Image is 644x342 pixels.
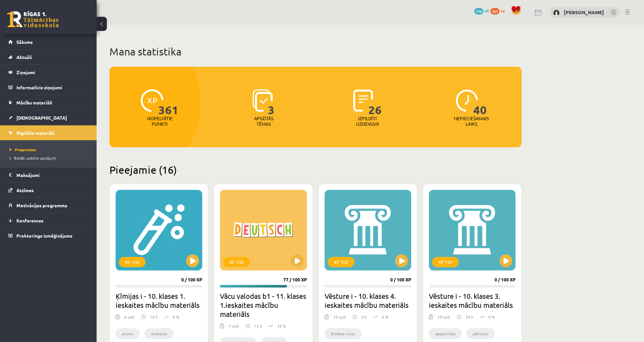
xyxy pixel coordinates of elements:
[252,89,273,112] img: icon-learned-topics-4a711ccc23c960034f471b6e78daf4a3bad4a20eaf4de84257b87e66633f6470.svg
[10,147,36,152] span: Programma
[454,116,489,127] p: Nepieciešamais laiks
[564,9,604,15] a: [PERSON_NAME]
[553,10,560,16] img: Emīls Čeksters
[10,155,56,161] span: Biežāk uzdotie jautājumi
[8,168,89,182] a: Maksājumi
[124,314,135,324] div: 6 uzd.
[8,228,89,243] a: Proktoringa izmēģinājums
[484,8,489,13] span: mP
[325,328,362,339] li: Brīvības cīņas
[147,116,173,127] p: Nopelnītie punkti
[16,218,43,223] span: Konferences
[10,155,90,161] a: Biežāk uzdotie jautājumi
[16,100,52,105] span: Mācību materiāli
[473,89,487,116] span: 40
[16,115,67,121] span: [DEMOGRAPHIC_DATA]
[333,314,346,324] div: 19 uzd.
[328,257,355,267] div: XP 100
[325,291,411,309] h2: Vēsture i - 10. klases 4. ieskaites mācību materiāls
[150,314,158,320] p: 18 h
[254,323,262,329] p: 15 h
[8,65,89,80] a: Ziņojumi
[429,328,462,339] li: apgaismība
[220,291,307,318] h2: Vācu valodas b1 - 11. klases 1.ieskaites mācību materiāls
[109,45,522,58] h1: Mana statistika
[490,8,508,13] a: 361 xp
[488,314,495,320] p: 0 %
[8,95,89,110] a: Mācību materiāli
[16,187,34,193] span: Atzīmes
[466,314,473,320] p: 20 h
[141,89,163,112] img: icon-xp-0682a9bc20223a9ccc6f5883a126b849a74cddfe5390d2b41b4391c66f2066e7.svg
[173,314,179,320] p: 0 %
[490,8,499,15] span: 361
[7,11,59,27] a: Rīgas 1. Tālmācības vidusskola
[456,89,478,112] img: icon-clock-7be60019b62300814b6bd22b8e044499b485619524d84068768e800edab66f18.svg
[429,291,516,309] h2: Vēsture i - 10. klases 3. ieskaites mācību materiāls
[432,257,459,267] div: XP 100
[158,89,179,116] span: 361
[466,328,495,339] li: piētisms
[474,8,483,15] span: 172
[368,89,382,116] span: 26
[382,314,388,320] p: 0 %
[8,198,89,213] a: Motivācijas programma
[16,233,72,239] span: Proktoringa izmēģinājums
[16,168,89,182] legend: Maksājumi
[8,213,89,228] a: Konferences
[438,314,450,324] div: 19 uzd.
[116,328,140,339] li: atoms
[474,8,489,13] a: 172 mP
[16,54,32,60] span: Aktuāli
[8,125,89,140] a: Digitālie materiāli
[277,323,286,329] p: 33 %
[8,110,89,125] a: [DEMOGRAPHIC_DATA]
[229,323,239,333] div: 7 uzd.
[268,89,275,116] span: 3
[500,8,505,13] span: xp
[8,183,89,198] a: Atzīmes
[16,39,33,45] span: Sākums
[16,130,55,136] span: Digitālie materiāli
[16,202,67,208] span: Motivācijas programma
[8,50,89,64] a: Aktuāli
[145,328,174,339] li: molekula
[8,80,89,95] a: Informatīvie ziņojumi
[109,163,522,176] h2: Pieejamie (16)
[119,257,146,267] div: XP 100
[16,80,89,95] legend: Informatīvie ziņojumi
[353,89,373,112] img: icon-completed-tasks-ad58ae20a441b2904462921112bc710f1caf180af7a3daa7317a5a94f2d26646.svg
[10,147,90,152] a: Programma
[223,257,250,267] div: XP 100
[116,291,202,309] h2: Ķīmijas i - 10. klases 1. ieskaites mācību materiāls
[8,34,89,49] a: Sākums
[16,65,89,80] legend: Ziņojumi
[355,116,380,127] p: Izpildīti uzdevumi
[361,314,367,320] p: 0 h
[251,116,276,127] p: Apgūtās tēmas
